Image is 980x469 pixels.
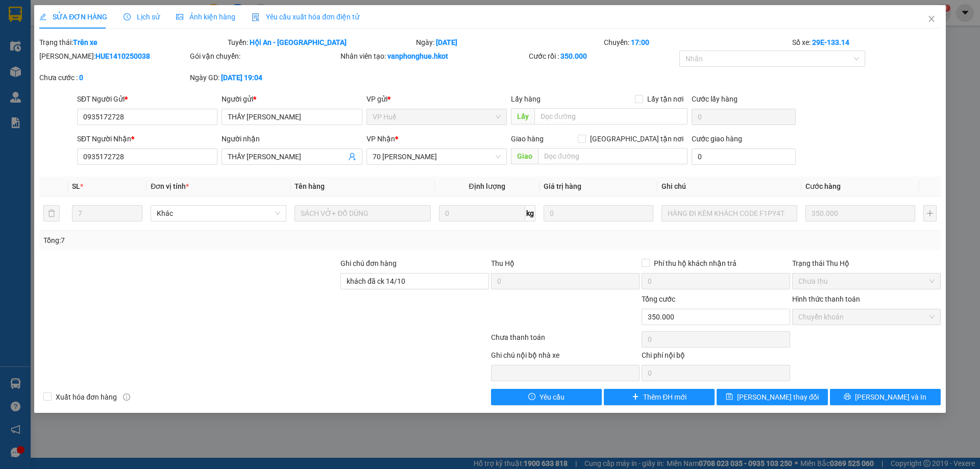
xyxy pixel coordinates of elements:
[39,72,188,83] div: Chưa cước :
[151,182,189,190] span: Đơn vị tính
[436,38,457,46] b: [DATE]
[491,350,640,365] div: Ghi chú nội bộ nhà xe
[544,182,581,190] span: Giá trị hàng
[124,13,160,21] span: Lịch sử
[844,393,851,401] span: printer
[491,259,514,267] span: Thu Hộ
[805,205,915,221] input: 0
[511,108,534,125] span: Lấy
[525,205,535,221] span: kg
[73,38,97,46] b: Trên xe
[798,309,935,325] span: Chuyển khoản
[221,73,262,82] b: [DATE] 19:04
[227,37,415,48] div: Tuyến:
[387,52,448,60] b: vanphonghue.hkot
[39,13,46,20] span: edit
[491,389,602,405] button: exclamation-circleYêu cầu
[631,38,649,46] b: 17:00
[222,93,362,105] div: Người gửi
[692,149,796,165] input: Cước giao hàng
[511,148,538,164] span: Giao
[830,389,941,405] button: printer[PERSON_NAME] và In
[490,332,641,350] div: Chưa thanh toán
[250,38,347,46] b: Hội An - [GEOGRAPHIC_DATA]
[123,393,130,401] span: info-circle
[737,391,819,403] span: [PERSON_NAME] thay đổi
[805,182,841,190] span: Cước hàng
[176,13,235,21] span: Ảnh kiện hàng
[534,108,688,125] input: Dọc đường
[295,182,325,190] span: Tên hàng
[222,133,362,144] div: Người nhận
[726,393,733,401] span: save
[544,205,653,221] input: 0
[692,109,796,125] input: Cước lấy hàng
[692,135,742,143] label: Cước giao hàng
[560,52,587,60] b: 350.000
[692,95,738,103] label: Cước lấy hàng
[252,13,359,21] span: Yêu cầu xuất hóa đơn điện tử
[792,295,860,303] label: Hình thức thanh toán
[643,93,688,105] span: Lấy tận nơi
[586,133,688,144] span: [GEOGRAPHIC_DATA] tận nơi
[603,37,791,48] div: Chuyến:
[348,153,356,161] span: user-add
[529,51,677,62] div: Cước rồi :
[855,391,926,403] span: [PERSON_NAME] và In
[538,148,688,164] input: Dọc đường
[176,13,183,20] span: picture
[540,391,565,403] span: Yêu cầu
[661,205,797,221] input: Ghi Chú
[190,51,338,62] div: Gói vận chuyển:
[340,273,489,289] input: Ghi chú đơn hàng
[38,37,227,48] div: Trạng thái:
[252,13,260,21] img: icon
[79,73,83,82] b: 0
[604,389,715,405] button: plusThêm ĐH mới
[43,235,378,246] div: Tổng: 7
[95,52,150,60] b: HUE1410250038
[52,391,121,403] span: Xuất hóa đơn hàng
[511,95,541,103] span: Lấy hàng
[650,258,741,269] span: Phí thu hộ khách nhận trả
[657,177,801,196] th: Ghi chú
[373,149,501,164] span: 70 Nguyễn Hữu Huân
[917,5,946,34] button: Close
[190,72,338,83] div: Ngày GD:
[791,37,942,48] div: Số xe:
[812,38,849,46] b: 29E-133.14
[43,205,60,221] button: delete
[927,15,936,23] span: close
[632,393,639,401] span: plus
[366,135,395,143] span: VP Nhận
[923,205,937,221] button: plus
[528,393,535,401] span: exclamation-circle
[373,109,501,125] span: VP Huế
[72,182,80,190] span: SL
[295,205,430,221] input: VD: Bàn, Ghế
[643,391,687,403] span: Thêm ĐH mới
[642,350,790,365] div: Chi phí nội bộ
[340,259,397,267] label: Ghi chú đơn hàng
[798,274,935,289] span: Chưa thu
[124,13,131,20] span: clock-circle
[511,135,544,143] span: Giao hàng
[77,93,217,105] div: SĐT Người Gửi
[39,51,188,62] div: [PERSON_NAME]:
[642,295,675,303] span: Tổng cước
[340,51,527,62] div: Nhân viên tạo:
[469,182,505,190] span: Định lượng
[157,206,280,221] span: Khác
[77,133,217,144] div: SĐT Người Nhận
[39,13,107,21] span: SỬA ĐƠN HÀNG
[792,258,941,269] div: Trạng thái Thu Hộ
[717,389,827,405] button: save[PERSON_NAME] thay đổi
[415,37,603,48] div: Ngày:
[366,93,507,105] div: VP gửi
